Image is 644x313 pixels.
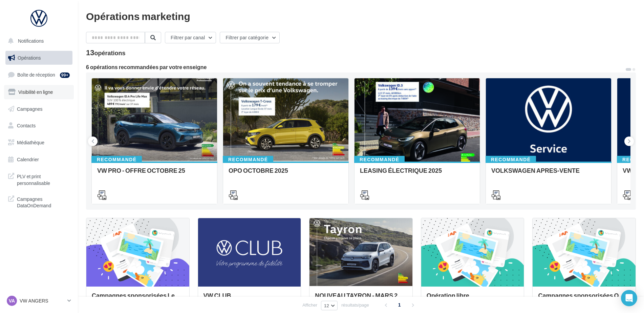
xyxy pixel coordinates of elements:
a: VA VW ANGERS [5,294,72,307]
a: Boîte de réception99+ [4,67,74,82]
span: Afficher [302,302,317,308]
span: Calendrier [17,156,39,162]
button: Notifications [4,34,71,48]
span: Campagnes DataOnDemand [17,194,70,209]
div: NOUVEAU TAYRON - MARS 2025 [315,292,407,306]
div: 13 [86,49,126,56]
span: 1 [394,299,405,310]
span: 12 [324,303,329,308]
div: LEASING ÉLECTRIQUE 2025 [360,167,474,181]
button: 12 [321,301,338,310]
span: Médiathèque [17,140,44,145]
div: 99+ [60,72,70,78]
span: Opérations [18,55,41,61]
div: Opérations marketing [86,11,636,21]
a: PLV et print personnalisable [4,169,74,189]
button: Filtrer par catégorie [220,32,280,43]
div: Recommandé [91,156,142,163]
a: Contacts [4,119,74,133]
a: Médiathèque [4,135,74,150]
div: 6 opérations recommandées par votre enseigne [86,64,625,70]
div: VW CLUB [203,292,296,306]
div: Campagnes sponsorisées OPO [538,292,630,306]
div: Recommandé [223,156,273,163]
a: Calendrier [4,152,74,167]
div: OPO OCTOBRE 2025 [229,167,343,181]
div: Recommandé [486,156,536,163]
span: VA [9,297,15,304]
span: Campagnes [17,106,43,111]
div: opérations [94,50,125,56]
span: Notifications [18,38,44,44]
span: Contacts [17,123,36,128]
div: Campagnes sponsorisées Les Instants VW Octobre [92,292,184,306]
div: VOLKSWAGEN APRES-VENTE [491,167,606,181]
div: Opération libre [427,292,519,306]
span: Visibilité en ligne [18,89,53,95]
div: Recommandé [354,156,405,163]
a: Campagnes DataOnDemand [4,192,74,212]
div: VW PRO - OFFRE OCTOBRE 25 [97,167,212,181]
span: Boîte de réception [17,72,55,78]
div: Open Intercom Messenger [621,290,637,306]
a: Visibilité en ligne [4,85,74,99]
span: PLV et print personnalisable [17,172,70,186]
span: résultats/page [341,302,369,308]
button: Filtrer par canal [165,32,216,43]
a: Opérations [4,51,74,65]
a: Campagnes [4,102,74,116]
p: VW ANGERS [20,297,65,304]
